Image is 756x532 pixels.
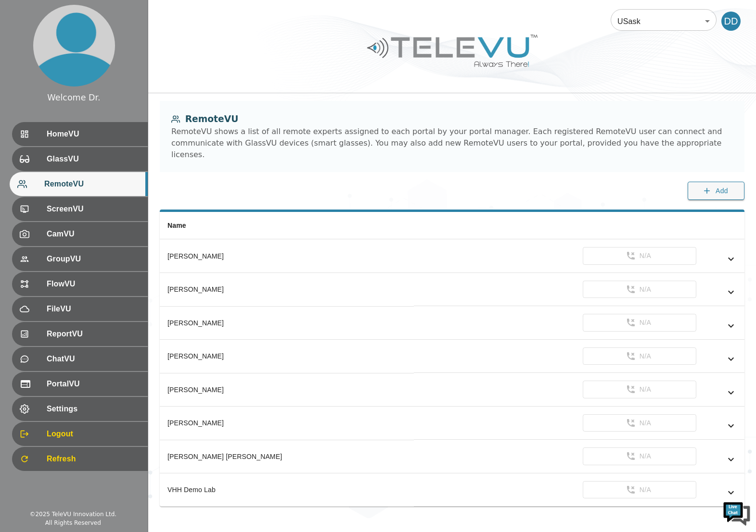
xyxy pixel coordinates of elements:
[366,31,539,71] img: Logo
[44,178,140,190] span: RemoteVU
[12,272,148,296] div: FlowVU
[167,251,406,261] div: [PERSON_NAME]
[12,447,148,471] div: Refresh
[167,222,186,229] span: Name
[167,452,406,461] div: [PERSON_NAME] [PERSON_NAME]
[47,353,140,365] span: ChatVU
[47,153,140,165] span: GlassVU
[47,128,140,140] span: HomeVU
[47,453,140,465] span: Refresh
[47,203,140,215] span: ScreenVU
[12,147,148,171] div: GlassVU
[47,328,140,340] span: ReportVU
[29,510,116,519] div: © 2025 TeleVU Innovation Ltd.
[12,197,148,221] div: ScreenVU
[47,428,140,440] span: Logout
[47,378,140,390] span: PortalVU
[722,498,751,527] img: Chat Widget
[160,212,744,507] table: simple table
[167,385,406,395] div: [PERSON_NAME]
[12,372,148,396] div: PortalVU
[47,253,140,265] span: GroupVU
[47,228,140,240] span: CamVU
[721,12,741,31] div: DD
[12,347,148,371] div: ChatVU
[167,318,406,328] div: [PERSON_NAME]
[12,122,148,146] div: HomeVU
[10,172,148,196] div: RemoteVU
[167,418,406,428] div: [PERSON_NAME]
[167,351,406,361] div: [PERSON_NAME]
[12,422,148,446] div: Logout
[167,285,406,294] div: [PERSON_NAME]
[47,278,140,290] span: FlowVU
[12,222,148,246] div: CamVU
[47,91,100,104] div: Welcome Dr.
[12,297,148,321] div: FileVU
[167,485,406,495] div: VHH Demo Lab
[12,322,148,346] div: ReportVU
[33,5,115,87] img: profile.png
[171,126,733,161] div: RemoteVU shows a list of all remote experts assigned to each portal by your portal manager. Each ...
[688,182,744,200] button: Add
[716,185,728,197] span: Add
[12,397,148,421] div: Settings
[611,8,717,35] div: USask
[47,403,140,415] span: Settings
[12,247,148,271] div: GroupVU
[47,303,140,315] span: FileVU
[45,519,101,527] div: All Rights Reserved
[171,112,733,126] div: RemoteVU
